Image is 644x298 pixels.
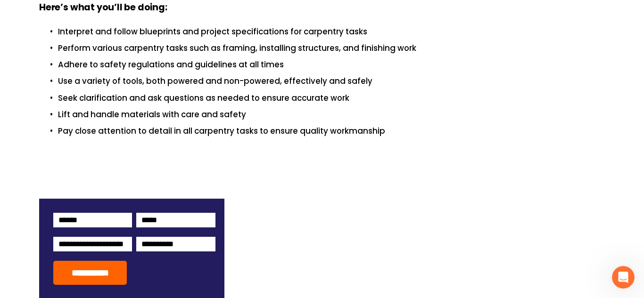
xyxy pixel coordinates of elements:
p: Pay close attention to detail in all carpentry tasks to ensure quality workmanship [58,125,605,137]
p: Perform various carpentry tasks such as framing, installing structures, and finishing work [58,42,605,55]
p: Adhere to safety regulations and guidelines at all times [58,58,605,71]
p: Seek clarification and ask questions as needed to ensure accurate work [58,92,605,105]
p: Lift and handle materials with care and safety [58,108,605,121]
p: Use a variety of tools, both powered and non-powered, effectively and safely [58,75,605,88]
p: Interpret and follow blueprints and project specifications for carpentry tasks [58,25,605,38]
iframe: Intercom live chat [612,266,635,289]
strong: Here’s what you’ll be doing: [39,1,167,14]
